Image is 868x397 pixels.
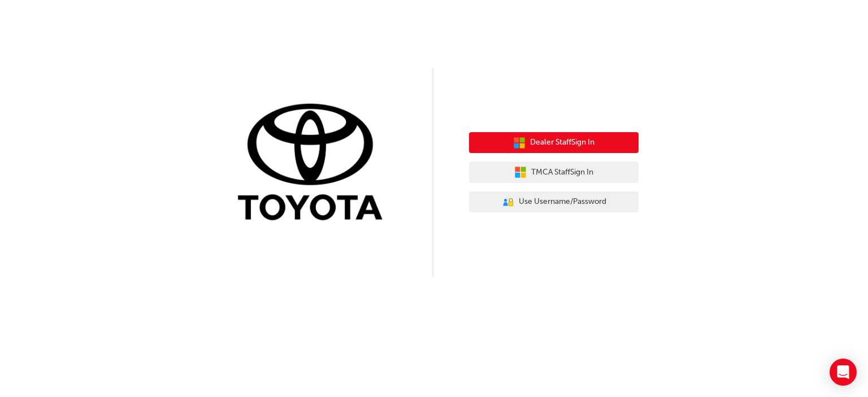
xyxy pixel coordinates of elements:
[530,136,594,149] span: Dealer Staff Sign In
[229,101,399,226] img: Trak
[519,195,606,208] span: Use Username/Password
[830,359,857,386] div: Open Intercom Messenger
[469,162,639,183] button: TMCA StaffSign In
[469,191,639,213] button: Use Username/Password
[469,132,639,154] button: Dealer StaffSign In
[531,166,593,179] span: TMCA Staff Sign In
